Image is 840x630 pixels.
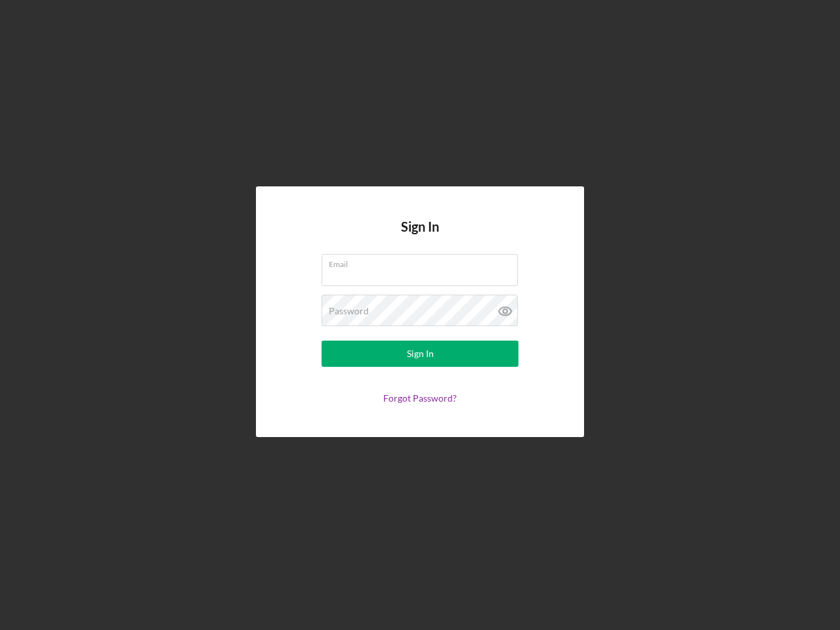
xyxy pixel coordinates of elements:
label: Password [329,306,369,316]
a: Forgot Password? [383,392,457,404]
label: Email [329,255,518,269]
button: Sign In [322,341,518,367]
div: Sign In [407,341,434,367]
h4: Sign In [401,219,439,254]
